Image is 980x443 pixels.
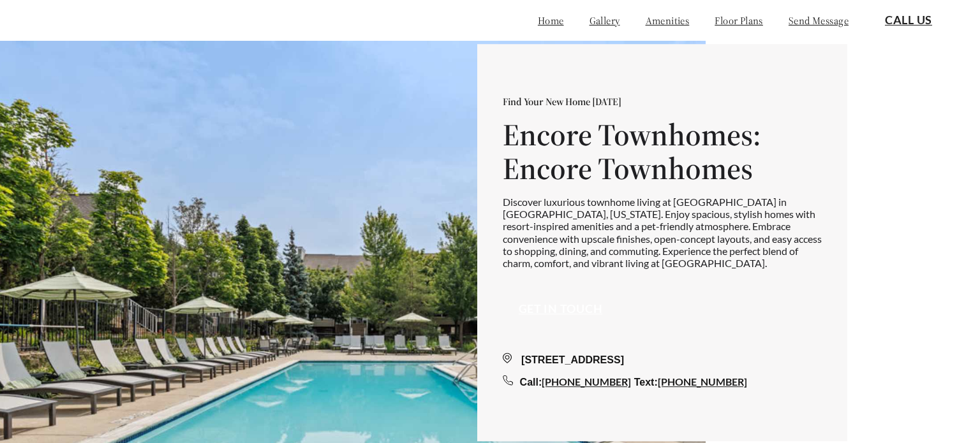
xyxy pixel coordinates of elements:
[542,375,631,388] a: [PHONE_NUMBER]
[789,14,849,27] a: send message
[658,375,747,388] a: [PHONE_NUMBER]
[869,6,948,35] button: Call Us
[634,377,658,388] span: Text:
[520,377,542,388] span: Call:
[503,119,822,186] h1: Encore Townhomes: Encore Townhomes
[590,14,620,27] a: gallery
[503,294,619,324] button: Get in touch
[519,302,603,316] a: Get in touch
[715,14,763,27] a: floor plans
[503,352,822,368] div: [STREET_ADDRESS]
[503,196,822,269] p: Discover luxurious townhome living at [GEOGRAPHIC_DATA] in [GEOGRAPHIC_DATA], [US_STATE]. Enjoy s...
[503,96,822,108] p: Find Your New Home [DATE]
[538,14,564,27] a: home
[646,14,690,27] a: amenities
[885,13,932,27] a: Call Us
